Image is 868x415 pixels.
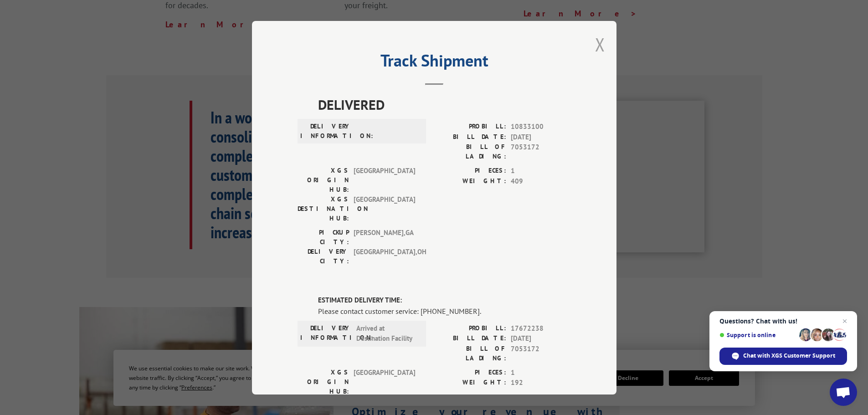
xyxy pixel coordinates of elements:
[719,332,796,338] span: Support is online
[511,142,571,161] span: 7053172
[434,367,506,378] label: PIECES:
[434,378,506,388] label: WEIGHT:
[298,367,349,396] label: XGS ORIGIN HUB:
[839,316,850,327] span: Close chat
[511,176,571,186] span: 409
[300,323,352,343] label: DELIVERY INFORMATION:
[356,323,418,343] span: Arrived at Destination Facility
[318,295,571,306] label: ESTIMATED DELIVERY TIME:
[434,176,506,186] label: WEIGHT:
[298,247,349,266] label: DELIVERY CITY:
[511,378,571,388] span: 192
[743,352,835,360] span: Chat with XGS Customer Support
[298,228,349,247] label: PICKUP CITY:
[354,367,415,396] span: [GEOGRAPHIC_DATA]
[434,343,506,363] label: BILL OF LADING:
[434,132,506,142] label: BILL DATE:
[830,379,857,406] div: Open chat
[300,122,352,141] label: DELIVERY INFORMATION:
[354,228,415,247] span: [PERSON_NAME] , GA
[511,333,571,344] span: [DATE]
[298,54,571,72] h2: Track Shipment
[434,122,506,132] label: PROBILL:
[719,348,847,365] div: Chat with XGS Customer Support
[719,318,847,325] span: Questions? Chat with us!
[434,333,506,344] label: BILL DATE:
[511,166,571,176] span: 1
[595,32,605,56] button: Close modal
[318,94,571,115] span: DELIVERED
[434,166,506,176] label: PIECES:
[354,195,415,223] span: [GEOGRAPHIC_DATA]
[354,247,415,266] span: [GEOGRAPHIC_DATA] , OH
[511,132,571,142] span: [DATE]
[511,122,571,132] span: 10833100
[511,343,571,363] span: 7053172
[511,367,571,378] span: 1
[298,166,349,195] label: XGS ORIGIN HUB:
[434,323,506,333] label: PROBILL:
[298,195,349,223] label: XGS DESTINATION HUB:
[511,323,571,333] span: 17672238
[354,166,415,195] span: [GEOGRAPHIC_DATA]
[318,305,571,316] div: Please contact customer service: [PHONE_NUMBER].
[434,142,506,161] label: BILL OF LADING:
